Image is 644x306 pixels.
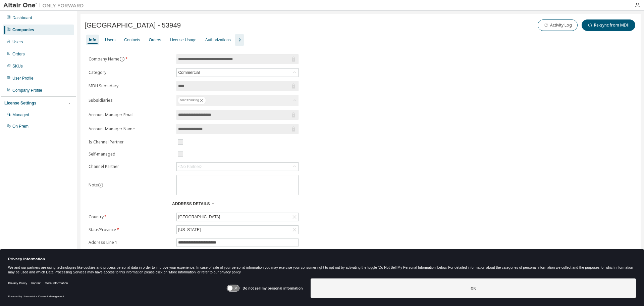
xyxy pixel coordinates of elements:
div: Companies [12,27,34,33]
button: Re-sync from MDH [582,19,635,31]
div: [US_STATE] [177,226,298,234]
label: Account Manager Name [89,126,172,132]
label: Subsidiaries [89,98,172,103]
label: Category [89,70,172,75]
div: Users [12,39,23,45]
div: License Usage [170,37,196,43]
div: Orders [149,37,161,43]
div: Company Profile [12,88,42,93]
div: User Profile [12,76,34,81]
label: Self-managed [89,151,172,157]
div: Commercial [177,69,201,76]
img: Altair One [3,2,87,9]
button: Activity Log [538,19,578,31]
button: information [119,56,125,62]
div: <No Partner> [177,163,298,171]
div: solidThinking [176,95,299,106]
div: [GEOGRAPHIC_DATA] [177,213,298,221]
span: [GEOGRAPHIC_DATA] - 53949 [85,21,181,29]
div: Authorizations [205,37,231,43]
div: Users [105,37,115,43]
label: Country [89,214,172,220]
div: Orders [12,51,25,57]
div: solidThinking [178,96,206,104]
span: Address Details [172,202,210,206]
div: [US_STATE] [177,226,202,233]
button: information [98,182,103,188]
label: Account Manager Email [89,112,172,118]
div: Contacts [124,37,140,43]
div: <No Partner> [178,164,202,169]
div: [GEOGRAPHIC_DATA] [177,213,221,221]
label: Channel Partner [89,164,172,169]
label: Is Channel Partner [89,139,172,145]
label: MDH Subsidary [89,83,172,89]
div: SKUs [12,63,23,69]
label: State/Province [89,227,172,232]
label: Note [89,182,98,188]
div: Info [89,37,96,43]
label: Address Line 1 [89,240,172,245]
div: License Settings [4,100,36,106]
div: Commercial [177,69,298,77]
div: On Prem [12,124,29,129]
div: Dashboard [12,15,32,20]
div: Managed [12,112,29,118]
label: Company Name [89,56,172,62]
